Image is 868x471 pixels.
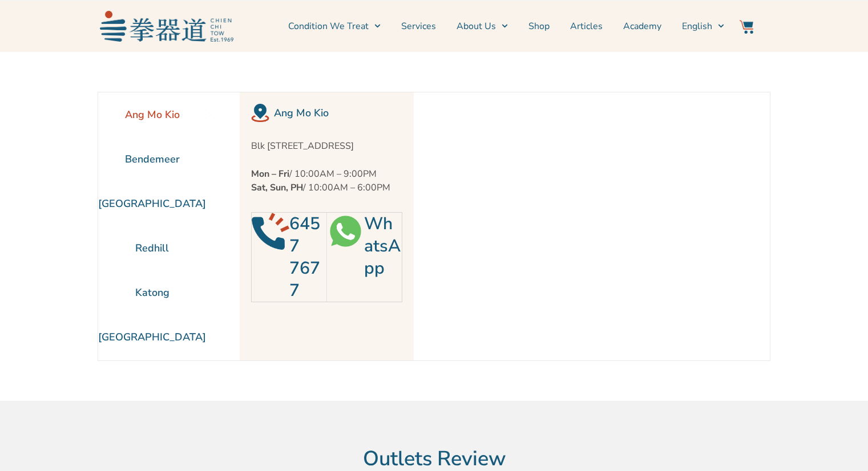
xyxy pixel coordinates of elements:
img: Website Icon-03 [740,20,753,34]
a: Articles [570,12,603,40]
a: WhatsApp [364,212,401,280]
a: Services [401,12,436,40]
span: English [682,19,712,33]
a: About Us [457,12,508,40]
iframe: Chien Chi Tow Healthcare Ang Mo Kio [414,92,737,360]
strong: Sat, Sun, PH [251,181,303,194]
a: 6457 7677 [289,212,320,302]
p: Blk [STREET_ADDRESS] [251,139,402,153]
a: Shop [528,12,550,40]
h2: Ang Mo Kio [274,105,402,121]
a: English [682,12,724,40]
strong: Mon – Fri [251,168,289,180]
p: / 10:00AM – 9:00PM / 10:00AM – 6:00PM [251,167,402,194]
nav: Menu [239,12,724,40]
a: Condition We Treat [288,12,381,40]
a: Academy [623,12,661,40]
